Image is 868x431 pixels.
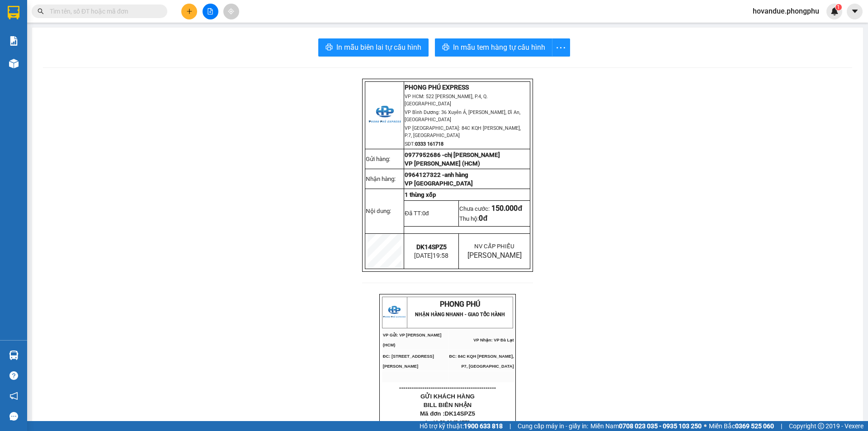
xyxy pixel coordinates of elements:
span: 19:58 [433,252,448,259]
span: question-circle [9,371,18,380]
img: warehouse-icon [9,350,19,360]
span: Mã đơn : [420,410,475,417]
span: Nhận hàng: [366,175,396,182]
span: printer [442,43,449,52]
span: more [552,42,570,53]
span: SĐT: [405,141,443,147]
img: warehouse-icon [9,59,19,68]
span: DK14SPZ5 [445,410,475,417]
span: DK14SPZ5 [416,243,447,251]
span: NV CẤP PHIẾU [474,243,514,250]
span: PHONG PHÚ [440,300,480,308]
span: VP Gửi: VP [PERSON_NAME] (HCM) [383,333,442,347]
span: 150.000đ [491,204,522,213]
strong: 1900 633 818 [464,422,503,430]
img: logo [5,19,37,52]
span: ⚪️ [704,424,707,428]
span: 0đ [422,210,429,217]
img: icon-new-feature [830,7,839,15]
span: SĐT: [39,60,78,66]
strong: 0333 161718 [49,60,78,66]
span: Cung cấp máy in - giấy in: [518,421,588,431]
span: Miền Nam [590,421,702,431]
span: Nội dung: [366,208,391,214]
strong: 0369 525 060 [735,422,774,430]
span: notification [9,392,18,400]
span: VP [GEOGRAPHIC_DATA] [405,180,473,187]
span: Đã TT: [405,210,429,217]
span: file-add [207,8,213,14]
button: aim [223,4,239,19]
span: VP [GEOGRAPHIC_DATA]: 84C KQH [PERSON_NAME], P.7, [GEOGRAPHIC_DATA] [39,47,133,59]
span: | [509,421,511,431]
span: 19:58:36 [DATE] [433,420,470,425]
span: ĐC: [STREET_ADDRESS][PERSON_NAME] [383,354,434,369]
span: Hỗ trợ kỹ thuật: [420,421,503,431]
span: printer [325,43,333,52]
span: anh hàng [444,171,468,178]
span: 1 [837,4,840,10]
span: GỬI KHÁCH HÀNG [420,393,475,400]
span: Chưa cước: [459,205,522,212]
img: solution-icon [9,36,19,46]
span: [DATE] [414,252,448,259]
span: search [38,8,44,14]
span: VP [PERSON_NAME] (HCM) [405,160,480,167]
span: BILL BIÊN NHẬN [424,402,472,408]
button: file-add [203,4,218,19]
span: caret-down [851,7,859,15]
strong: PHONG PHÚ EXPRESS [39,5,112,14]
img: logo-vxr [8,6,19,19]
strong: NHẬN HÀNG NHANH - GIAO TỐC HÀNH [415,312,505,317]
span: copyright [818,423,824,429]
span: aim [228,8,234,14]
button: plus [181,4,197,19]
span: message [9,412,18,421]
span: VP Nhận: VP Đà Lạt [473,338,514,342]
img: logo [368,99,401,132]
span: 0977952686 - [405,152,500,158]
span: In : [426,420,470,425]
span: chị [PERSON_NAME] [444,152,500,158]
sup: 1 [835,4,842,10]
span: 0đ [479,214,487,223]
span: [PERSON_NAME] [467,251,522,260]
span: Gửi hàng: [366,156,390,162]
span: hovandue.phongphu [745,5,826,17]
span: Miền Bắc [709,421,774,431]
span: 1 thùng xốp [405,191,436,198]
strong: 0708 023 035 - 0935 103 250 [619,422,702,430]
span: ---------------------------------------------- [399,384,496,391]
span: In mẫu biên lai tự cấu hình [336,42,421,53]
button: caret-down [847,4,863,19]
span: VP [GEOGRAPHIC_DATA]: 84C KQH [PERSON_NAME], P.7, [GEOGRAPHIC_DATA] [405,125,521,138]
span: VP HCM: 522 [PERSON_NAME], P.4, Q.[GEOGRAPHIC_DATA] [39,15,122,27]
input: Tìm tên, số ĐT hoặc mã đơn [50,6,156,16]
img: logo [383,301,406,324]
span: In mẫu tem hàng tự cấu hình [453,42,545,53]
button: printerIn mẫu tem hàng tự cấu hình [435,38,552,57]
span: | [781,421,782,431]
strong: 0333 161718 [415,141,443,147]
strong: PHONG PHÚ EXPRESS [405,84,469,91]
span: VP Bình Dương: 36 Xuyên Á, [PERSON_NAME], Dĩ An, [GEOGRAPHIC_DATA] [39,28,101,46]
button: more [552,38,570,57]
span: 0964127322 - [405,171,444,178]
span: ĐC: 84C KQH [PERSON_NAME], P7, [GEOGRAPHIC_DATA] [449,354,514,369]
button: printerIn mẫu biên lai tự cấu hình [318,38,429,57]
span: VP HCM: 522 [PERSON_NAME], P.4, Q.[GEOGRAPHIC_DATA] [405,94,488,107]
span: Thu hộ: [459,215,487,222]
span: plus [186,8,193,14]
span: VP Bình Dương: 36 Xuyên Á, [PERSON_NAME], Dĩ An, [GEOGRAPHIC_DATA] [405,109,520,123]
